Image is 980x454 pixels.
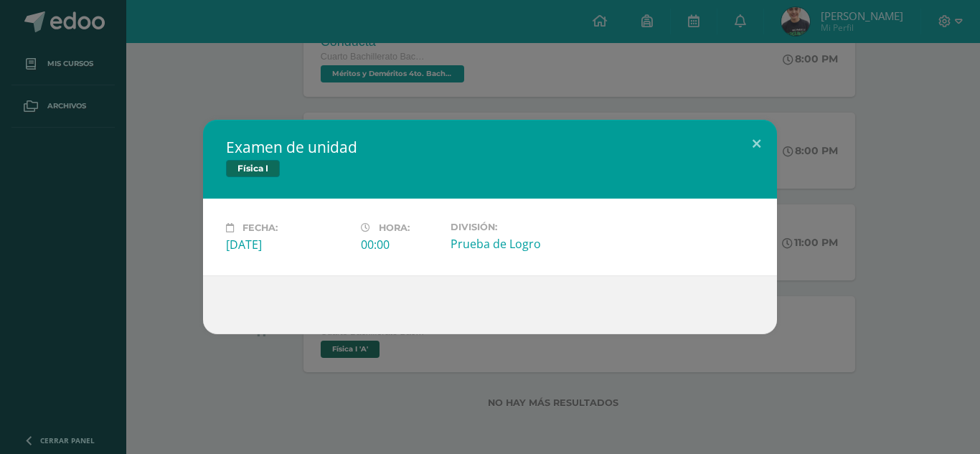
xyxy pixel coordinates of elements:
div: Prueba de Logro [451,236,574,252]
div: [DATE] [226,237,349,252]
button: Close (Esc) [736,120,777,169]
div: 00:00 [361,237,439,252]
label: División: [451,222,574,232]
h2: Examen de unidad [226,137,754,157]
span: Hora: [379,222,410,233]
span: Física I [226,160,280,177]
span: Fecha: [242,222,278,233]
